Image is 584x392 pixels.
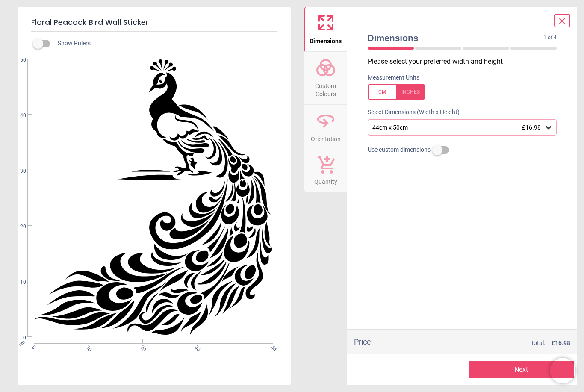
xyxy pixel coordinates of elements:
[304,105,347,149] button: Orientation
[10,223,26,230] span: 20
[310,33,342,46] span: Dimensions
[368,32,544,44] span: Dimensions
[368,57,564,66] p: Please select your preferred width and height
[193,344,198,350] span: 30
[368,74,419,82] label: Measurement Units
[552,339,570,348] span: £
[10,56,26,64] span: 50
[311,131,341,144] span: Orientation
[38,38,291,49] div: Show Rulers
[304,52,347,104] button: Custom Colours
[386,339,571,348] div: Total:
[372,124,545,131] div: 44cm x 50cm
[139,344,144,350] span: 20
[269,344,274,350] span: 44
[10,168,26,175] span: 30
[10,334,26,342] span: 0
[18,339,26,347] span: cm
[469,361,574,378] button: Next
[305,78,346,99] span: Custom Colours
[522,124,541,131] span: £16.98
[30,344,35,350] span: 0
[550,358,575,383] iframe: Brevo live chat
[368,146,431,154] span: Use custom dimensions
[304,7,347,51] button: Dimensions
[10,279,26,286] span: 10
[304,149,347,192] button: Quantity
[361,108,460,117] label: Select Dimensions (Width x Height)
[10,112,26,119] span: 40
[543,34,557,41] span: 1 of 4
[84,344,90,350] span: 10
[31,14,277,32] h5: Floral Peacock Bird Wall Sticker
[354,336,373,347] div: Price :
[314,174,337,186] span: Quantity
[555,339,570,346] span: 16.98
